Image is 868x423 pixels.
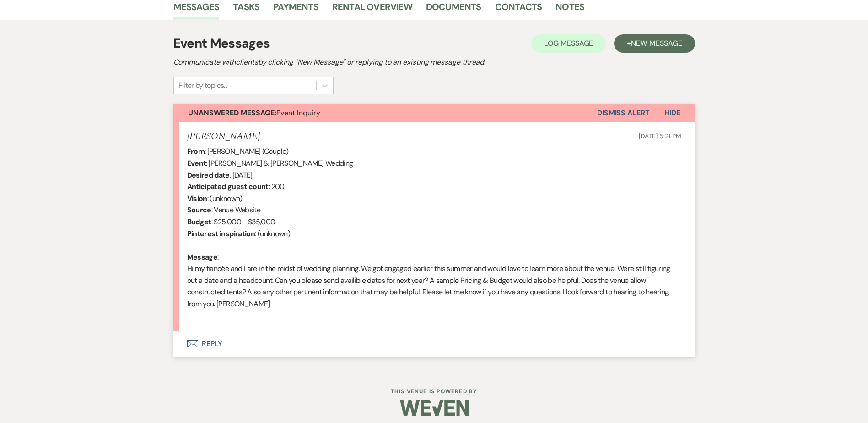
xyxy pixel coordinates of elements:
[187,170,230,180] b: Desired date
[597,104,650,122] button: Dismiss Alert
[178,80,227,91] div: Filter by topics...
[173,57,695,68] h2: Communicate with clients by clicking "New Message" or replying to an existing message thread.
[187,131,260,142] h5: [PERSON_NAME]
[614,34,695,53] button: +New Message
[631,38,682,48] span: New Message
[639,132,681,140] span: [DATE] 5:21 PM
[187,182,269,191] b: Anticipated guest count
[187,158,206,168] b: Event
[187,229,255,239] b: Pinterest inspiration
[650,104,695,122] button: Hide
[531,34,606,53] button: Log Message
[187,146,681,321] div: : [PERSON_NAME] (Couple) : [PERSON_NAME] & [PERSON_NAME] Wedding : [DATE] : 200 : (unknown) : Ven...
[187,217,211,227] b: Budget
[173,34,270,53] h1: Event Messages
[544,38,593,48] span: Log Message
[187,205,211,215] b: Source
[188,108,320,118] span: Event Inquiry
[173,331,695,357] button: Reply
[188,108,276,118] strong: Unanswered Message:
[187,252,218,262] b: Message
[173,104,597,122] button: Unanswered Message:Event Inquiry
[187,194,207,203] b: Vision
[187,146,205,156] b: From
[664,108,680,118] span: Hide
